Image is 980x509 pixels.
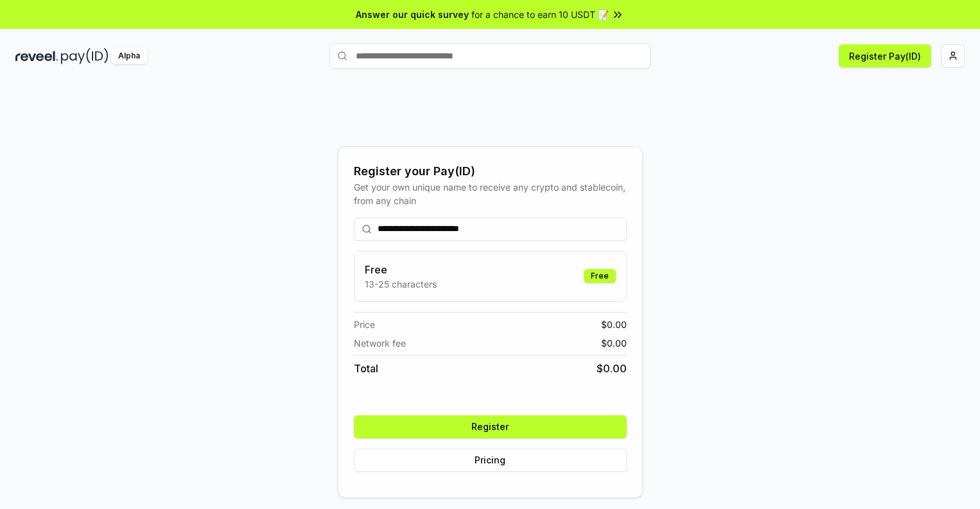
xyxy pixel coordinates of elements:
[365,262,437,277] h3: Free
[354,336,406,350] span: Network fee
[354,449,627,472] button: Pricing
[584,269,616,283] div: Free
[111,48,147,64] div: Alpha
[354,361,378,376] span: Total
[354,180,627,207] div: Get your own unique name to receive any crypto and stablecoin, from any chain
[61,48,109,64] img: pay_id
[601,336,627,350] span: $ 0.00
[354,162,627,180] div: Register your Pay(ID)
[15,48,58,64] img: reveel_dark
[839,44,931,67] button: Register Pay(ID)
[354,415,627,438] button: Register
[471,8,609,21] span: for a chance to earn 10 USDT 📝
[601,318,627,331] span: $ 0.00
[356,8,469,21] span: Answer our quick survey
[365,277,437,291] p: 13-25 characters
[354,318,375,331] span: Price
[597,361,627,376] span: $ 0.00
